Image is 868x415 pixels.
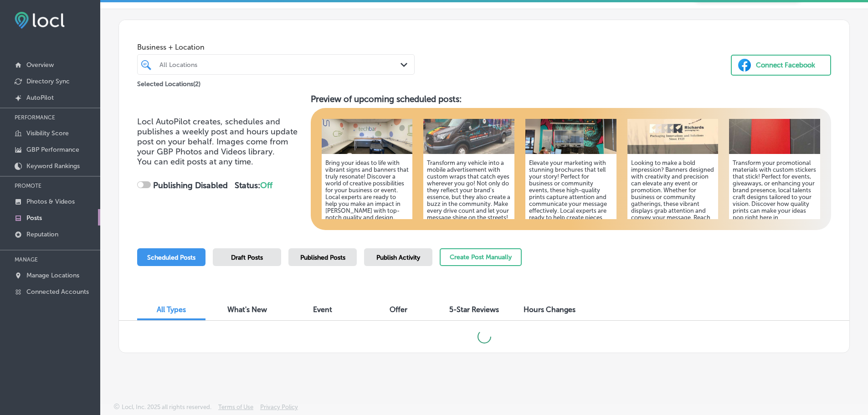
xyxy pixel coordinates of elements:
p: Selected Locations ( 2 ) [137,77,200,88]
p: Posts [26,214,42,222]
button: Create Post Manually [440,248,522,266]
img: 1750113836efa2849c-39e1-42bc-a571-4f354d89a6b6_2025-03-19.jpg [729,108,820,154]
span: Off [260,180,272,190]
h5: Looking to make a bold impression? Banners designed with creativity and precision can elevate any... [631,159,715,262]
p: Visibility Score [26,129,69,137]
img: 91e12a3c-711b-439b-ab78-c009362b7abbVanWrap_metro.jpg [423,108,514,154]
p: Keyword Rankings [26,162,80,170]
img: 16800275494a8f8275-492b-45e7-b39b-b78ab25d7be0_2021-12-17.png [525,108,616,154]
h5: Bring your ideas to life with vibrant signs and banners that truly resonate! Discover a world of ... [325,159,409,255]
span: Hours Changes [524,305,575,314]
h5: Transform any vehicle into a mobile advertisement with custom wraps that catch eyes wherever you ... [427,159,511,262]
span: Business + Location [137,43,415,51]
img: 1750113815faa79f25-f17d-44a2-988d-5df61653a807_2023-09-29.jpg [627,108,719,154]
a: Terms of Use [218,404,253,415]
strong: Status: [235,180,272,190]
a: Privacy Policy [260,404,298,415]
p: GBP Performance [26,146,79,154]
span: You can edit posts at any time. [137,157,253,167]
p: Overview [26,61,54,69]
button: Connect Facebook [731,55,831,76]
span: Scheduled Posts [147,254,195,261]
p: Connected Accounts [26,288,89,296]
img: 16820436370d476b08-bbb1-4c4b-9806-10627eca7180_2023-04-20.png [322,108,413,154]
p: Directory Sync [26,77,70,85]
span: 5-Star Reviews [449,305,499,314]
div: Connect Facebook [756,58,815,72]
span: Published Posts [300,254,345,261]
p: Locl, Inc. 2025 all rights reserved. [122,404,211,410]
strong: Publishing Disabled [153,180,228,190]
span: Offer [390,305,407,314]
span: Draft Posts [231,254,263,261]
h3: Preview of upcoming scheduled posts: [311,94,831,104]
span: Event [313,305,332,314]
h5: Elevate your marketing with stunning brochures that tell your story! Perfect for business or comm... [529,159,613,262]
p: Photos & Videos [26,198,75,205]
span: Locl AutoPilot creates, schedules and publishes a weekly post and hours update post on your behal... [137,117,298,157]
div: All Locations [159,61,401,68]
span: What's New [227,305,267,314]
img: fda3e92497d09a02dc62c9cd864e3231.png [15,12,65,29]
span: Publish Activity [376,254,420,261]
p: Manage Locations [26,272,79,279]
span: All Types [157,305,186,314]
p: Reputation [26,231,58,238]
p: AutoPilot [26,94,54,102]
h5: Transform your promotional materials with custom stickers that stick! Perfect for events, giveawa... [733,159,817,262]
